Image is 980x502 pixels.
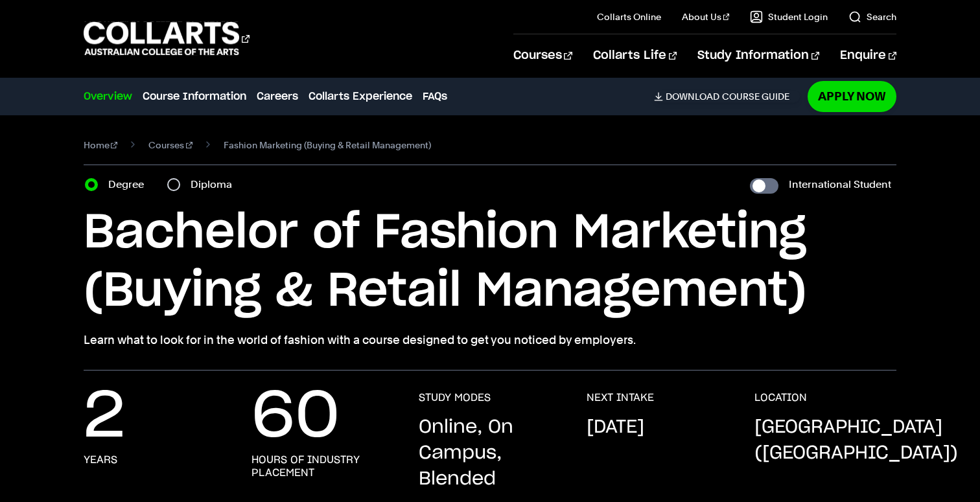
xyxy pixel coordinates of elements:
[697,34,819,77] a: Study Information
[148,136,192,154] a: Courses
[654,91,800,102] a: DownloadCourse Guide
[251,391,340,443] p: 60
[587,391,654,404] h3: NEXT INTAKE
[423,89,447,104] a: FAQs
[597,10,661,23] a: Collarts Online
[419,415,561,492] p: Online, On Campus, Blended
[108,176,152,194] label: Degree
[593,34,677,77] a: Collarts Life
[587,415,644,440] p: [DATE]
[666,91,719,102] span: Download
[750,10,828,23] a: Student Login
[84,20,250,57] div: Go to homepage
[84,331,897,349] p: Learn what to look for in the world of fashion with a course designed to get you noticed by emplo...
[84,89,132,104] a: Overview
[513,34,572,77] a: Courses
[754,415,958,466] p: [GEOGRAPHIC_DATA] ([GEOGRAPHIC_DATA])
[84,204,897,321] h1: Bachelor of Fashion Marketing (Buying & Retail Management)
[682,10,730,23] a: About Us
[143,89,246,104] a: Course Information
[251,453,393,479] h3: Hours of industry placement
[848,10,896,23] a: Search
[224,136,431,154] span: Fashion Marketing (Buying & Retail Management)
[84,391,125,443] p: 2
[84,136,118,154] a: Home
[257,89,298,104] a: Careers
[840,34,896,77] a: Enquire
[419,391,491,404] h3: STUDY MODES
[808,81,896,111] a: Apply Now
[84,453,117,466] h3: years
[309,89,412,104] a: Collarts Experience
[754,391,807,404] h3: LOCATION
[789,176,891,194] label: International Student
[191,176,240,194] label: Diploma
